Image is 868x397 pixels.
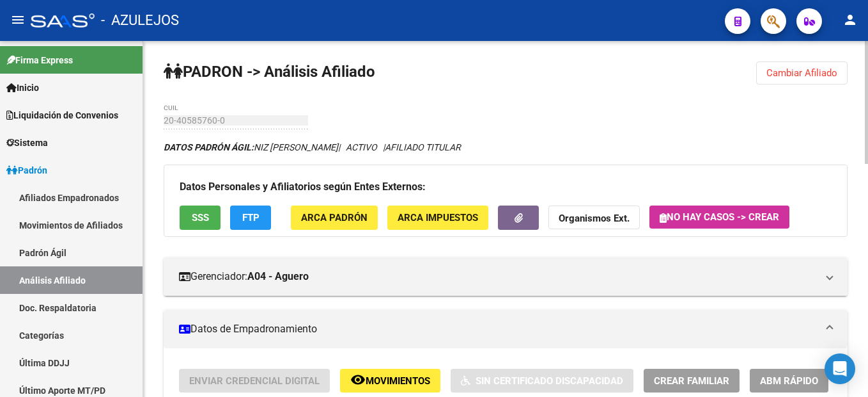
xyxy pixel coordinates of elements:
[10,12,26,28] mat-icon: menu
[451,369,633,393] button: Sin Certificado Discapacidad
[750,369,828,393] button: ABM Rápido
[101,6,179,35] span: - AZULEJOS
[756,61,848,85] button: Cambiar Afiliado
[350,372,366,387] mat-icon: remove_red_eye
[366,375,430,387] span: Movimientos
[398,213,478,224] span: ARCA Impuestos
[6,108,118,122] span: Liquidación de Convenios
[766,67,837,79] span: Cambiar Afiliado
[842,12,858,28] mat-icon: person
[164,63,375,81] strong: PADRON -> Análisis Afiliado
[189,375,320,387] span: Enviar Credencial Digital
[179,270,817,284] mat-panel-title: Gerenciador:
[340,369,440,393] button: Movimientos
[654,375,729,387] span: Crear Familiar
[179,322,817,336] mat-panel-title: Datos de Empadronamiento
[6,81,39,95] span: Inicio
[179,369,330,393] button: Enviar Credencial Digital
[164,257,848,296] mat-expansion-panel-header: Gerenciador:A04 - Aguero
[548,206,640,229] button: Organismos Ext.
[476,375,623,387] span: Sin Certificado Discapacidad
[164,142,254,152] strong: DATOS PADRÓN ÁGIL:
[649,206,789,229] button: No hay casos -> Crear
[164,142,338,152] span: NIZ [PERSON_NAME]
[180,206,221,229] button: SSS
[164,142,461,152] i: | ACTIVO |
[242,213,260,224] span: FTP
[387,206,488,229] button: ARCA Impuestos
[385,142,461,152] span: AFILIADO TITULAR
[644,369,740,393] button: Crear Familiar
[180,178,832,196] h3: Datos Personales y Afiliatorios según Entes Externos:
[247,270,309,284] strong: A04 - Aguero
[6,53,73,67] span: Firma Express
[6,163,47,177] span: Padrón
[660,211,779,223] span: No hay casos -> Crear
[230,206,271,229] button: FTP
[760,375,818,387] span: ABM Rápido
[825,353,855,384] div: Open Intercom Messenger
[291,206,378,229] button: ARCA Padrón
[192,213,209,224] span: SSS
[164,310,848,348] mat-expansion-panel-header: Datos de Empadronamiento
[559,213,630,225] strong: Organismos Ext.
[6,136,48,150] span: Sistema
[301,213,368,224] span: ARCA Padrón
